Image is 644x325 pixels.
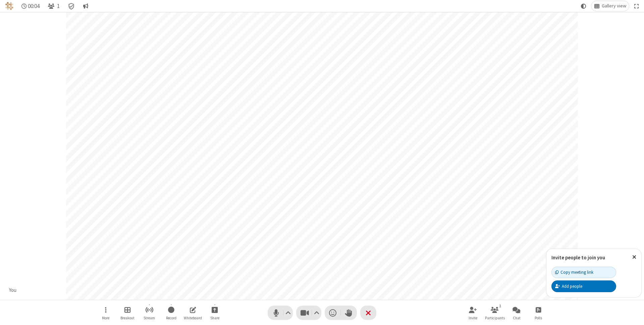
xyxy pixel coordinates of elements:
span: Record [166,316,176,320]
span: More [102,316,109,320]
span: Gallery view [602,3,626,9]
button: Open participant list [485,303,505,322]
div: Timer [19,1,43,11]
img: QA Selenium DO NOT DELETE OR CHANGE [5,2,13,10]
div: Copy meeting link [555,269,593,275]
button: Manage Breakout Rooms [117,303,138,322]
button: Start recording [161,303,181,322]
div: Meeting details Encryption enabled [65,1,78,11]
span: Stream [144,316,155,320]
button: End or leave meeting [360,306,376,320]
button: Copy meeting link [551,267,616,278]
button: Stop video (⌘+Shift+V) [296,306,321,320]
button: Open participant list [45,1,62,11]
button: Start streaming [139,303,159,322]
span: Invite [469,316,477,320]
button: Video setting [312,306,321,320]
button: Add people [551,280,616,292]
span: Breakout [120,316,135,320]
button: Conversation [80,1,91,11]
span: 00:04 [28,3,40,9]
div: 1 [497,303,503,309]
span: Whiteboard [184,316,202,320]
button: Send a reaction [325,306,341,320]
button: Open chat [506,303,527,322]
button: Invite participants (⌘+Shift+I) [463,303,483,322]
span: Polls [535,316,542,320]
button: Mute (⌘+Shift+A) [268,306,293,320]
div: You [7,286,19,294]
button: Start sharing [205,303,225,322]
label: Invite people to join you [551,254,605,261]
button: Close popover [627,249,641,265]
button: Open menu [96,303,116,322]
span: Share [210,316,219,320]
button: Fullscreen [632,1,642,11]
button: Using system theme [578,1,589,11]
span: Participants [485,316,505,320]
span: Chat [513,316,521,320]
span: 1 [57,3,60,9]
button: Change layout [591,1,629,11]
button: Open shared whiteboard [183,303,203,322]
button: Audio settings [284,306,293,320]
button: Raise hand [341,306,357,320]
button: Open poll [528,303,548,322]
